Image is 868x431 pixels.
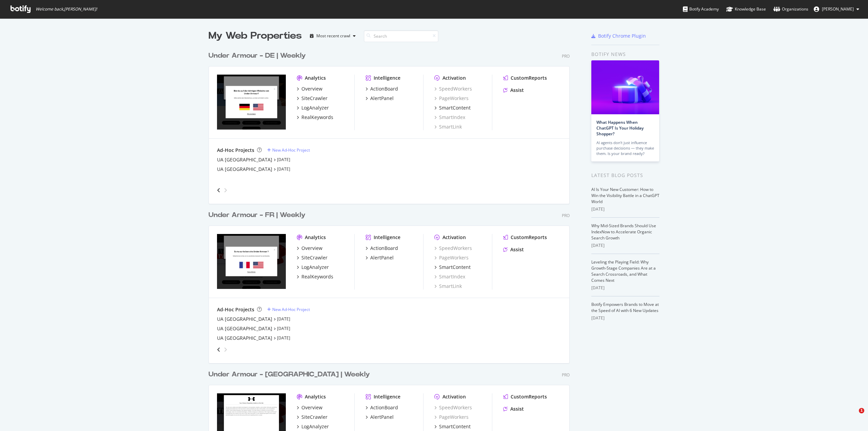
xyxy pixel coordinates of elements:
div: Pro [562,213,570,218]
img: What Happens When ChatGPT Is Your Holiday Shopper? [591,60,659,114]
a: Botify Chrome Plugin [591,33,646,39]
a: RealKeywords [297,273,333,280]
div: New Ad-Hoc Project [272,147,310,153]
div: Overview [301,404,322,411]
a: [DATE] [277,166,290,172]
button: Most recent crawl [307,31,358,41]
a: SmartContent [434,423,471,430]
a: CustomReports [503,393,547,400]
a: Why Mid-Sized Brands Should Use IndexNow to Accelerate Organic Search Growth [591,223,656,241]
div: Latest Blog Posts [591,172,659,179]
a: SpeedWorkers [434,245,472,252]
div: angle-left [214,185,223,196]
div: SiteCrawler [301,414,328,420]
div: SmartContent [439,423,471,430]
div: AlertPanel [370,414,394,420]
div: Under Armour - [GEOGRAPHIC_DATA] | Weekly [209,370,370,379]
a: RealKeywords [297,114,333,121]
div: SmartContent [439,264,471,271]
a: ActionBoard [366,404,398,411]
a: SiteCrawler [297,95,328,102]
a: SmartContent [434,104,471,111]
div: SpeedWorkers [434,85,472,92]
a: Overview [297,85,322,92]
div: SiteCrawler [301,254,328,261]
div: AlertPanel [370,254,394,261]
a: UA [GEOGRAPHIC_DATA] [217,335,272,341]
div: Botify news [591,51,659,58]
a: Under Armour - FR | Weekly [209,210,308,220]
div: Activation [442,234,466,241]
div: Activation [442,393,466,400]
a: Assist [503,87,524,94]
div: Knowledge Base [726,6,766,13]
div: Intelligence [374,75,400,81]
div: Botify Academy [683,6,719,13]
input: Search [364,30,438,42]
a: AlertPanel [366,95,394,102]
a: Assist [503,406,524,412]
div: CustomReports [511,393,547,400]
a: PageWorkers [434,254,469,261]
a: PageWorkers [434,95,469,102]
div: Under Armour - DE | Weekly [209,51,306,61]
a: SmartLink [434,123,462,130]
a: SmartContent [434,264,471,271]
a: Overview [297,245,322,252]
div: UA [GEOGRAPHIC_DATA] [217,156,272,163]
a: [DATE] [277,157,290,162]
div: Organizations [773,6,808,13]
div: angle-left [214,344,223,355]
div: LogAnalyzer [301,264,329,271]
div: Assist [510,406,524,412]
div: [DATE] [591,315,659,321]
div: Pro [562,53,570,59]
a: SmartLink [434,283,462,290]
div: Under Armour - FR | Weekly [209,210,305,220]
a: SiteCrawler [297,254,328,261]
div: ActionBoard [370,404,398,411]
div: angle-right [223,346,228,353]
div: Assist [510,246,524,253]
a: CustomReports [503,234,547,241]
a: [DATE] [277,326,290,331]
a: LogAnalyzer [297,104,329,111]
div: Ad-Hoc Projects [217,306,254,313]
a: Under Armour - [GEOGRAPHIC_DATA] | Weekly [209,370,373,379]
a: LogAnalyzer [297,423,329,430]
div: SmartIndex [434,273,465,280]
div: CustomReports [511,234,547,241]
div: UA [GEOGRAPHIC_DATA] [217,325,272,332]
div: RealKeywords [301,114,333,121]
a: LogAnalyzer [297,264,329,271]
a: [DATE] [277,335,290,341]
a: UA [GEOGRAPHIC_DATA] [217,316,272,322]
a: AlertPanel [366,254,394,261]
div: [DATE] [591,242,659,249]
span: Welcome back, [PERSON_NAME] ! [36,6,97,12]
div: CustomReports [511,75,547,81]
a: PageWorkers [434,414,469,420]
a: SpeedWorkers [434,404,472,411]
div: SmartContent [439,104,471,111]
a: Assist [503,246,524,253]
div: RealKeywords [301,273,333,280]
div: UA [GEOGRAPHIC_DATA] [217,166,272,173]
a: SmartIndex [434,114,465,121]
a: ActionBoard [366,85,398,92]
a: Overview [297,404,322,411]
a: Under Armour - DE | Weekly [209,51,309,61]
div: My Web Properties [209,29,302,43]
div: Assist [510,87,524,94]
div: AI agents don’t just influence purchase decisions — they make them. Is your brand ready? [596,140,654,156]
div: Botify Chrome Plugin [598,33,646,39]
